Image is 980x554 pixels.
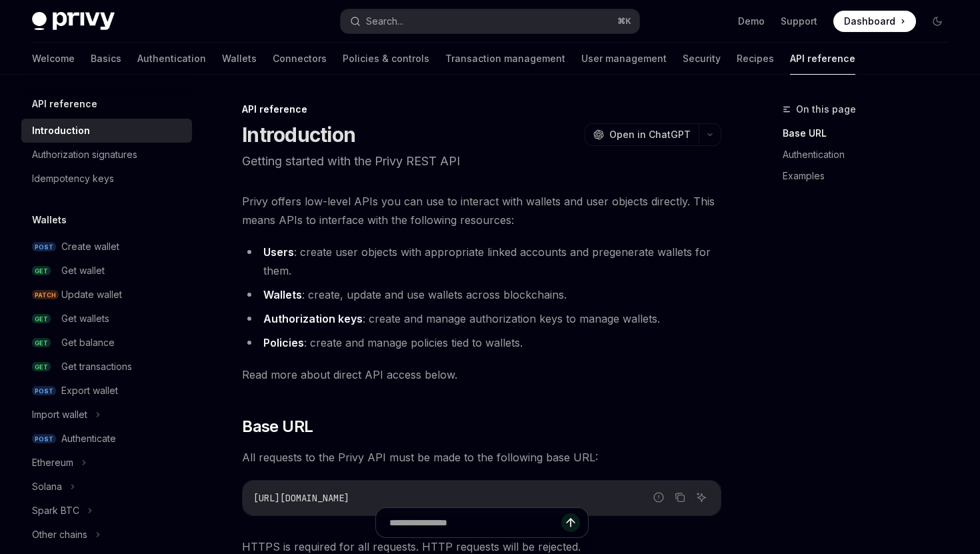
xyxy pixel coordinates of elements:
[650,489,667,506] button: Report incorrect code
[671,489,689,506] button: Copy the contents from the code block
[32,503,79,519] div: Spark BTC
[781,15,817,28] a: Support
[263,336,304,349] strong: Policies
[242,123,355,147] h1: Introduction
[32,96,97,112] h5: API reference
[273,43,327,75] a: Connectors
[21,379,192,403] a: POSTExport wallet
[61,359,132,375] div: Get transactions
[21,167,192,191] a: Idempotency keys
[738,15,765,28] a: Demo
[581,43,667,75] a: User management
[783,144,959,165] a: Authentication
[32,212,67,228] h5: Wallets
[790,43,855,75] a: API reference
[61,335,115,351] div: Get balance
[32,12,115,31] img: dark logo
[242,152,721,171] p: Getting started with the Privy REST API
[242,243,721,280] li: : create user objects with appropriate linked accounts and pregenerate wallets for them.
[683,43,721,75] a: Security
[32,266,51,276] span: GET
[222,43,257,75] a: Wallets
[21,143,192,167] a: Authorization signatures
[32,338,51,348] span: GET
[242,448,721,467] span: All requests to the Privy API must be made to the following base URL:
[242,103,721,116] div: API reference
[585,123,699,146] button: Open in ChatGPT
[343,43,429,75] a: Policies & controls
[796,101,856,117] span: On this page
[32,171,114,187] div: Idempotency keys
[263,245,294,259] strong: Users
[609,128,691,141] span: Open in ChatGPT
[61,431,116,447] div: Authenticate
[242,285,721,304] li: : create, update and use wallets across blockchains.
[32,407,87,423] div: Import wallet
[833,11,916,32] a: Dashboard
[21,331,192,355] a: GETGet balance
[21,307,192,331] a: GETGet wallets
[32,242,56,252] span: POST
[32,434,56,444] span: POST
[341,9,639,33] button: Search...⌘K
[242,416,313,437] span: Base URL
[242,333,721,352] li: : create and manage policies tied to wallets.
[32,527,87,543] div: Other chains
[21,119,192,143] a: Introduction
[263,312,363,325] strong: Authorization keys
[242,309,721,328] li: : create and manage authorization keys to manage wallets.
[263,288,302,301] strong: Wallets
[32,290,59,300] span: PATCH
[783,165,959,187] a: Examples
[61,263,105,279] div: Get wallet
[737,43,774,75] a: Recipes
[91,43,121,75] a: Basics
[21,355,192,379] a: GETGet transactions
[927,11,948,32] button: Toggle dark mode
[693,489,710,506] button: Ask AI
[242,192,721,229] span: Privy offers low-level APIs you can use to interact with wallets and user objects directly. This ...
[32,123,90,139] div: Introduction
[21,283,192,307] a: PATCHUpdate wallet
[32,147,137,163] div: Authorization signatures
[844,15,895,28] span: Dashboard
[783,123,959,144] a: Base URL
[61,383,118,399] div: Export wallet
[561,513,580,532] button: Send message
[21,259,192,283] a: GETGet wallet
[32,362,51,372] span: GET
[32,314,51,324] span: GET
[61,287,122,303] div: Update wallet
[32,43,75,75] a: Welcome
[21,427,192,451] a: POSTAuthenticate
[32,386,56,396] span: POST
[21,235,192,259] a: POSTCreate wallet
[242,365,721,384] span: Read more about direct API access below.
[32,455,73,471] div: Ethereum
[61,239,119,255] div: Create wallet
[445,43,565,75] a: Transaction management
[617,16,631,27] span: ⌘ K
[366,13,403,29] div: Search...
[137,43,206,75] a: Authentication
[61,311,109,327] div: Get wallets
[32,479,62,495] div: Solana
[253,492,349,504] span: [URL][DOMAIN_NAME]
